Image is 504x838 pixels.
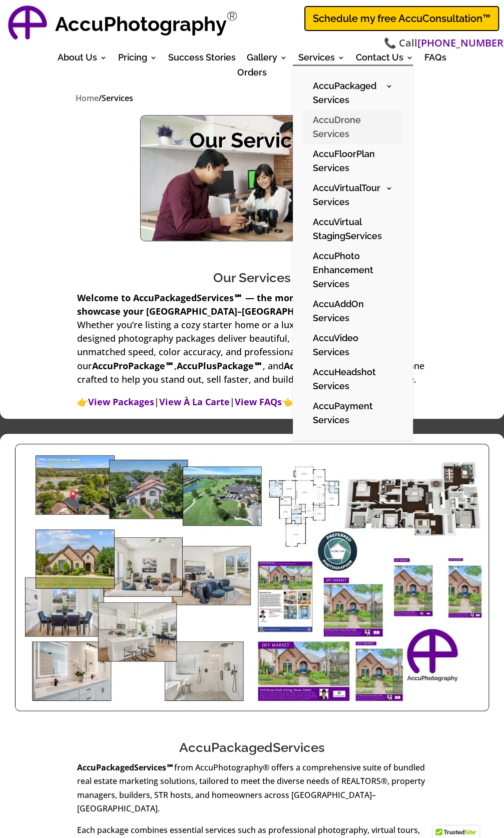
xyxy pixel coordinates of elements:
[177,360,263,372] strong: AccuPlusPackage℠
[118,54,157,65] a: Pricing
[213,270,291,285] span: Our Services
[159,396,230,409] a: View À La Carte
[356,54,413,65] a: Contact Us
[227,9,238,24] sup: Registered Trademark
[303,110,403,144] a: AccuDrone Services
[77,760,427,823] p: from AccuPhotography® offers a comprehensive suite of bundled real estate marketing solutions, ta...
[77,395,427,409] p: 👉 | | 👈
[303,178,403,212] a: AccuVirtualTour Services
[77,761,174,772] strong: AccuPackagedServices℠
[424,54,446,65] a: FAQs
[303,362,403,396] a: AccuHeadshot Services
[303,396,403,430] a: AccuPayment Services
[284,360,374,372] strong: AccuBasicPackage℠
[179,740,325,755] a: AccuPackagedServices
[25,247,479,252] h3: Our Services - Real Estate Photography Services at AccuPhotography
[303,144,403,178] a: AccuFloorPlan Services
[235,396,282,409] a: View FAQs
[76,93,99,105] a: Home
[5,3,50,48] a: AccuPhotography Logo - Professional Real Estate Photography and Media Services in Dallas, Texas
[303,76,403,110] a: AccuPackaged Services
[58,54,107,65] a: About Us
[99,93,102,104] span: /
[76,92,429,105] nav: breadcrumbs
[247,54,287,65] a: Gallery
[141,116,363,241] img: Our Services - Real Estate Photography Services At Accuphotography
[15,717,489,722] h3: AccuPackagedServices for Real Estate Marketing
[298,54,345,65] a: Services
[77,292,385,317] strong: Welcome to AccuPackagedServices℠ — the more innovative way to showcase your [GEOGRAPHIC_DATA]–[GE...
[16,444,488,710] img: Accupackagedservices For Real Estate Marketing
[303,328,403,362] a: AccuVideo Services
[303,246,403,294] a: AccuPhoto Enhancement Services
[304,6,499,31] a: Schedule my free AccuConsultation™
[88,396,154,409] a: View Packages
[77,291,427,395] p: Whether you’re listing a cozy starter home or a luxurious estate, our carefully designed photogra...
[102,93,133,104] span: Services
[303,212,403,246] a: AccuVirtual StagingServices
[92,360,174,372] strong: AccuProPackage℠
[303,294,403,328] a: AccuAddOn Services
[5,3,50,48] img: AccuPhotography
[237,69,267,80] a: Orders
[168,54,236,65] a: Success Stories
[55,12,227,36] strong: AccuPhotography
